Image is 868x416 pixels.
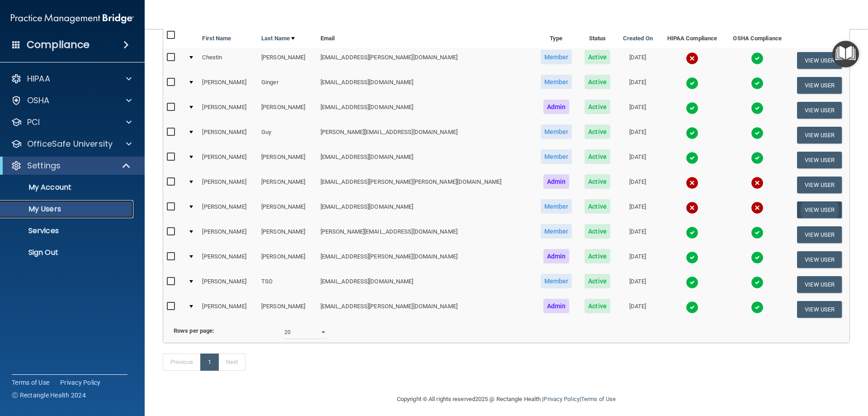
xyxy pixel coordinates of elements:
[686,77,698,90] img: tick.e7d51cea.svg
[6,226,129,235] p: Services
[797,226,842,243] button: View User
[797,52,842,69] button: View User
[751,152,764,164] img: tick.e7d51cea.svg
[198,98,258,123] td: [PERSON_NAME]
[585,274,610,288] span: Active
[797,102,842,119] button: View User
[258,148,317,172] td: [PERSON_NAME]
[317,297,534,321] td: [EMAIL_ADDRESS][PERSON_NAME][DOMAIN_NAME]
[27,95,50,106] p: OSHA
[341,385,671,414] div: Copyright © All rights reserved 2025 @ Rectangle Health | |
[541,224,572,239] span: Member
[797,276,842,293] button: View User
[616,98,659,123] td: [DATE]
[686,152,698,164] img: tick.e7d51cea.svg
[317,73,534,98] td: [EMAIL_ADDRESS][DOMAIN_NAME]
[579,26,617,48] th: Status
[12,391,86,400] span: Ⓒ Rectangle Health 2024
[258,123,317,148] td: Guy
[797,201,842,218] button: View User
[317,123,534,148] td: [PERSON_NAME][EMAIL_ADDRESS][DOMAIN_NAME]
[6,205,129,214] p: My Users
[543,299,570,313] span: Admin
[6,183,129,192] p: My Account
[317,247,534,272] td: [EMAIL_ADDRESS][PERSON_NAME][DOMAIN_NAME]
[616,247,659,272] td: [DATE]
[585,75,610,89] span: Active
[616,197,659,222] td: [DATE]
[11,117,132,128] a: PCI
[686,251,698,264] img: tick.e7d51cea.svg
[797,77,842,94] button: View User
[27,73,50,84] p: HIPAA
[60,378,101,387] a: Privacy Policy
[202,33,231,44] a: First Name
[543,100,570,114] span: Admin
[832,41,859,67] button: Open Resource Center
[198,297,258,321] td: [PERSON_NAME]
[198,272,258,297] td: [PERSON_NAME]
[198,247,258,272] td: [PERSON_NAME]
[317,222,534,247] td: [PERSON_NAME][EMAIL_ADDRESS][DOMAIN_NAME]
[258,272,317,297] td: TSO
[616,73,659,98] td: [DATE]
[751,226,764,239] img: tick.e7d51cea.svg
[751,201,764,214] img: cross.ca9f0e7f.svg
[174,327,214,334] b: Rows per page:
[317,172,534,197] td: [EMAIL_ADDRESS][PERSON_NAME][PERSON_NAME][DOMAIN_NAME]
[258,172,317,197] td: [PERSON_NAME]
[585,224,610,239] span: Active
[751,276,764,289] img: tick.e7d51cea.svg
[541,124,572,139] span: Member
[198,222,258,247] td: [PERSON_NAME]
[27,117,40,128] p: PCI
[712,352,857,388] iframe: Drift Widget Chat Controller
[258,222,317,247] td: [PERSON_NAME]
[317,48,534,73] td: [EMAIL_ADDRESS][PERSON_NAME][DOMAIN_NAME]
[585,50,610,64] span: Active
[317,272,534,297] td: [EMAIL_ADDRESS][DOMAIN_NAME]
[198,197,258,222] td: [PERSON_NAME]
[541,274,572,288] span: Member
[27,139,113,149] p: OfficeSafe University
[27,160,61,171] p: Settings
[725,26,789,48] th: OSHA Compliance
[198,123,258,148] td: [PERSON_NAME]
[317,26,534,48] th: Email
[541,75,572,89] span: Member
[686,201,698,214] img: cross.ca9f0e7f.svg
[797,127,842,143] button: View User
[6,248,129,257] p: Sign Out
[751,102,764,115] img: tick.e7d51cea.svg
[616,172,659,197] td: [DATE]
[11,139,132,149] a: OfficeSafe University
[616,297,659,321] td: [DATE]
[686,276,698,289] img: tick.e7d51cea.svg
[686,127,698,139] img: tick.e7d51cea.svg
[218,354,245,371] a: Next
[797,152,842,168] button: View User
[686,301,698,314] img: tick.e7d51cea.svg
[258,197,317,222] td: [PERSON_NAME]
[27,38,90,51] h4: Compliance
[686,102,698,115] img: tick.e7d51cea.svg
[198,172,258,197] td: [PERSON_NAME]
[534,26,579,48] th: Type
[797,301,842,318] button: View User
[543,174,570,189] span: Admin
[751,251,764,264] img: tick.e7d51cea.svg
[659,26,725,48] th: HIPAA Compliance
[686,177,698,189] img: cross.ca9f0e7f.svg
[543,249,570,263] span: Admin
[797,251,842,268] button: View User
[258,297,317,321] td: [PERSON_NAME]
[198,73,258,98] td: [PERSON_NAME]
[585,299,610,313] span: Active
[541,50,572,64] span: Member
[751,77,764,90] img: tick.e7d51cea.svg
[258,247,317,272] td: [PERSON_NAME]
[163,354,201,371] a: Previous
[258,48,317,73] td: [PERSON_NAME]
[616,48,659,73] td: [DATE]
[317,197,534,222] td: [EMAIL_ADDRESS][DOMAIN_NAME]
